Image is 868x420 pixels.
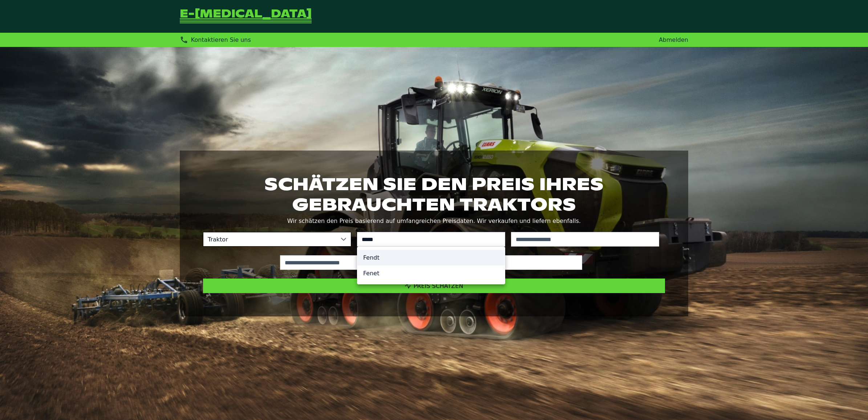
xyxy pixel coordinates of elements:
a: Abmelden [659,36,688,43]
div: Kontaktieren Sie uns [180,36,251,44]
button: Preis schätzen [203,279,665,293]
li: Fenet [357,265,505,281]
a: Zurück zur Startseite [180,9,312,24]
span: Preis schätzen [414,283,463,289]
ul: Option List [357,247,505,284]
span: Traktor [203,232,336,246]
li: Fendt [357,250,505,265]
h1: Schätzen Sie den Preis Ihres gebrauchten Traktors [203,174,665,215]
span: Kontaktieren Sie uns [191,36,251,43]
p: Wir schätzen den Preis basierend auf umfangreichen Preisdaten. Wir verkaufen und liefern ebenfalls. [203,216,665,226]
